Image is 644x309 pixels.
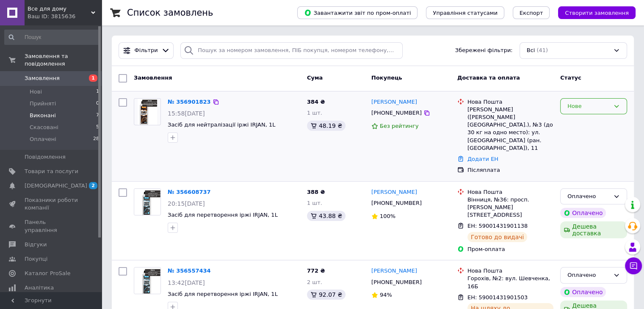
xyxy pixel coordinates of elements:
[467,196,553,219] div: Вінниця, №36: просп. [PERSON_NAME][STREET_ADDRESS]
[371,267,417,275] a: [PERSON_NAME]
[567,102,610,111] div: Нове
[180,42,403,59] input: Пошук за номером замовлення, ПІБ покупця, номером телефону, Email, номером накладної
[467,166,553,174] div: Післяплата
[134,98,161,125] a: Фото товару
[25,218,78,234] span: Панель управління
[307,211,345,221] div: 43.88 ₴
[370,198,423,209] div: [PHONE_NUMBER]
[536,47,548,53] span: (41)
[168,291,278,297] a: Засіб для перетворення іржі IRJAN, 1L
[30,88,42,96] span: Нові
[467,106,553,152] div: [PERSON_NAME] ([PERSON_NAME][GEOGRAPHIC_DATA].), №3 (до 30 кг на одно место): ул. [GEOGRAPHIC_DAT...
[520,10,543,16] span: Експорт
[371,74,402,81] span: Покупець
[30,135,56,143] span: Оплачені
[513,6,550,19] button: Експорт
[28,5,91,13] span: Все для дому
[304,9,411,17] span: Завантажити звіт по пром-оплаті
[560,221,627,238] div: Дешева доставка
[307,200,322,206] span: 1 шт.
[467,275,553,290] div: Горохів, №2: вул. Шевченка, 16Б
[467,156,498,162] a: Додати ЕН
[25,168,78,175] span: Товари та послуги
[307,99,325,105] span: 384 ₴
[138,99,157,125] img: Фото товару
[25,153,66,161] span: Повідомлення
[307,290,345,300] div: 92.07 ₴
[550,9,636,16] a: Створити замовлення
[455,47,513,55] span: Збережені фільтри:
[134,189,160,215] img: Фото товару
[467,223,528,229] span: ЕН: 59001431901138
[25,74,60,82] span: Замовлення
[467,232,528,242] div: Готово до видачі
[560,287,606,297] div: Оплачено
[168,279,205,286] span: 13:42[DATE]
[567,271,610,280] div: Оплачено
[560,74,581,81] span: Статус
[134,268,160,294] img: Фото товару
[527,47,535,55] span: Всі
[433,10,498,16] span: Управління статусами
[134,188,161,215] a: Фото товару
[127,8,213,18] h1: Список замовлень
[371,188,417,196] a: [PERSON_NAME]
[467,294,528,301] span: ЕН: 59001431901503
[93,135,99,143] span: 28
[380,213,395,219] span: 100%
[134,267,161,294] a: Фото товару
[30,112,56,119] span: Виконані
[560,208,606,218] div: Оплачено
[168,212,278,218] a: Засіб для перетворення іржі IRJAN, 1L
[96,100,99,108] span: 0
[625,257,642,274] button: Чат з покупцем
[307,110,322,116] span: 1 шт.
[370,108,423,119] div: [PHONE_NUMBER]
[307,74,323,81] span: Cума
[297,6,417,19] button: Завантажити звіт по пром-оплаті
[25,196,78,212] span: Показники роботи компанії
[25,284,54,292] span: Аналітика
[25,52,102,68] span: Замовлення та повідомлення
[89,182,97,189] span: 2
[135,47,158,55] span: Фільтри
[25,241,47,248] span: Відгуки
[89,74,97,82] span: 1
[371,98,417,106] a: [PERSON_NAME]
[168,110,205,117] span: 15:58[DATE]
[30,124,58,131] span: Скасовані
[168,121,275,128] a: Засіб для нейтралізації іржі IRJAN, 1L
[25,270,70,277] span: Каталог ProSale
[168,200,205,207] span: 20:15[DATE]
[168,99,211,105] a: № 356901823
[307,121,345,131] div: 48.19 ₴
[370,277,423,288] div: [PHONE_NUMBER]
[168,189,211,195] a: № 356608737
[25,182,87,190] span: [DEMOGRAPHIC_DATA]
[96,112,99,119] span: 7
[134,74,172,81] span: Замовлення
[96,124,99,131] span: 5
[558,6,636,19] button: Створити замовлення
[307,268,325,274] span: 772 ₴
[467,267,553,275] div: Нова Пошта
[307,189,325,195] span: 388 ₴
[307,279,322,285] span: 2 шт.
[30,100,56,108] span: Прийняті
[457,74,520,81] span: Доставка та оплата
[168,268,211,274] a: № 356557434
[567,192,610,201] div: Оплачено
[28,13,102,20] div: Ваш ID: 3815636
[565,10,629,16] span: Створити замовлення
[426,6,504,19] button: Управління статусами
[96,88,99,96] span: 1
[25,255,47,263] span: Покупці
[380,123,419,129] span: Без рейтингу
[467,188,553,196] div: Нова Пошта
[4,30,100,45] input: Пошук
[380,292,392,298] span: 94%
[467,246,553,253] div: Пром-оплата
